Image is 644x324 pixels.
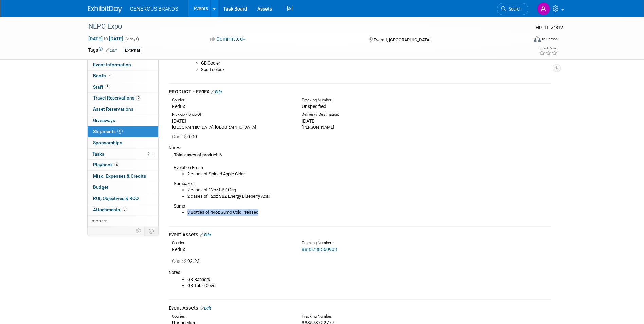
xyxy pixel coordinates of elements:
[92,151,104,157] span: Tasks
[88,193,158,204] a: ROI, Objectives & ROO
[93,196,139,201] span: ROI, Objectives & ROO
[208,36,248,43] button: Committed
[201,67,551,73] li: Sos Toolbox
[200,306,211,311] a: Edit
[169,231,551,238] div: Event Assets
[93,140,122,145] span: Sponsorships
[88,160,158,170] a: Playbook6
[109,74,112,77] i: Booth reservation complete
[302,247,337,252] a: 8835738560903
[172,314,292,319] div: Courier:
[172,240,292,246] div: Courier:
[105,84,110,89] span: 5
[93,184,108,190] span: Budget
[169,88,551,95] div: PRODUCT - FedEx
[302,104,326,109] span: Unspecified
[302,112,421,118] div: Delivery / Destination:
[187,193,551,200] li: 2 cases of 12oz SBZ Energy Blueberry Acai
[174,152,222,157] u: Total cases of product: 6
[136,95,141,101] span: 2
[172,124,292,130] div: [GEOGRAPHIC_DATA], [GEOGRAPHIC_DATA]
[117,129,123,134] span: 6
[542,37,558,42] div: In-Person
[536,25,563,30] span: Event ID: 11134812
[302,118,421,124] div: [DATE]
[201,60,551,67] li: GB Cooler
[88,59,158,70] a: Event Information
[302,124,421,130] div: [PERSON_NAME]
[114,162,119,167] span: 6
[537,2,550,15] img: Astrid Aguayo
[187,54,551,73] li: 883573217097
[187,187,551,193] li: 2 cases of 12oz SBZ Orig
[106,48,117,53] a: Edit
[172,112,292,118] div: Pick-up / Drop-Off:
[88,36,124,42] span: [DATE] [DATE]
[88,47,117,54] td: Tags
[172,258,187,264] span: Cost: $
[539,47,557,50] div: Event Rating
[172,246,292,253] div: FedEx
[187,171,551,177] li: 2 cases of Spiced Apple Cider
[172,118,292,124] div: [DATE]
[172,258,202,264] span: 92.23
[103,36,109,41] span: to
[169,305,551,312] div: Event Assets
[488,35,558,46] div: Event Format
[93,118,115,123] span: Giveaways
[88,82,158,93] a: Staff5
[187,276,551,283] li: GB Banners
[88,115,158,126] a: Giveaways
[88,126,158,137] a: Shipments6
[93,62,131,67] span: Event Information
[122,207,127,212] span: 3
[169,151,551,215] div: Evolution Fresh Sambazon Sumo
[93,173,146,179] span: Misc. Expenses & Credits
[92,218,103,223] span: more
[125,37,139,41] span: (2 days)
[93,106,133,112] span: Asset Reservations
[187,209,551,216] li: 3 Bottles of 44oz Sumo Cold Pressed
[497,3,528,15] a: Search
[302,97,454,103] div: Tracking Number:
[93,95,141,101] span: Travel Reservations
[88,6,122,13] img: ExhibitDay
[172,103,292,110] div: FedEx
[93,207,127,212] span: Attachments
[93,73,114,78] span: Booth
[88,138,158,148] a: Sponsorships
[534,36,541,42] img: Format-Inperson.png
[172,97,292,103] div: Courier:
[88,149,158,160] a: Tasks
[374,37,430,42] span: Everett, [GEOGRAPHIC_DATA]
[93,162,119,167] span: Playbook
[172,134,200,139] span: 0.00
[88,93,158,104] a: Travel Reservations2
[169,145,551,151] div: Notes:
[88,171,158,182] a: Misc. Expenses & Credits
[86,20,518,33] div: NEPC Expo
[88,216,158,227] a: more
[133,227,145,235] td: Personalize Event Tab Strip
[93,84,110,90] span: Staff
[200,232,211,237] a: Edit
[506,6,522,12] span: Search
[144,227,158,235] td: Toggle Event Tabs
[187,283,551,289] li: GB Table Cover
[302,240,454,246] div: Tracking Number:
[123,47,142,54] div: External
[88,104,158,115] a: Asset Reservations
[172,134,187,139] span: Cost: $
[88,204,158,215] a: Attachments3
[88,71,158,82] a: Booth
[302,314,454,319] div: Tracking Number:
[88,182,158,193] a: Budget
[211,89,222,94] a: Edit
[130,6,178,12] span: GENEROUS BRANDS
[93,129,123,134] span: Shipments
[169,270,551,276] div: Notes:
